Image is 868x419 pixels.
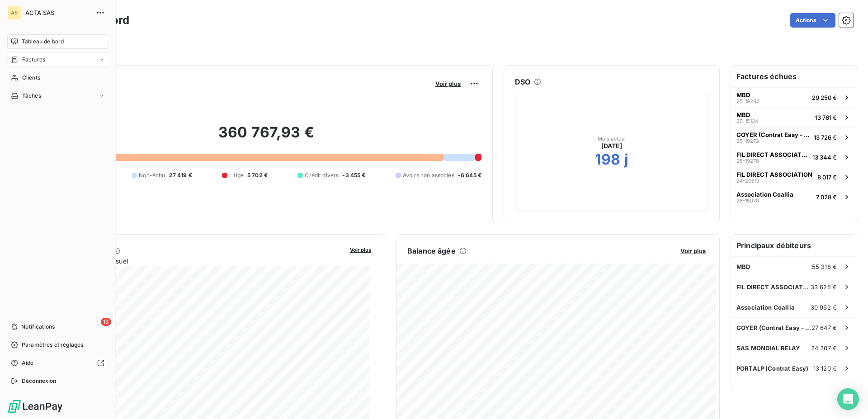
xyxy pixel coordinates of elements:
span: 25-19282 [736,99,759,104]
button: Actions [790,13,835,28]
span: 13 120 € [813,365,837,372]
h6: Principaux débiteurs [731,235,857,256]
h2: 360 767,93 € [51,123,481,151]
button: FIL DIRECT ASSOCIATION25-1927813 344 € [731,147,857,167]
span: 13 344 € [812,154,837,161]
span: [DATE] [601,141,623,151]
span: Association Coallia [736,191,793,198]
span: FIL DIRECT ASSOCIATION [736,171,812,178]
span: Notifications [21,323,55,331]
span: Factures [22,56,45,64]
span: Déconnexion [22,377,57,385]
span: Voir plus [680,247,706,254]
div: Open Intercom Messenger [837,388,859,410]
span: 55 318 € [812,263,837,270]
img: Logo LeanPay [7,399,63,414]
span: Voir plus [350,247,371,253]
span: MBD [736,263,750,270]
button: FIL DIRECT ASSOCIATION24-205138 017 € [731,167,857,187]
span: GOYER (Contrat Easy - Thérorème) [736,324,811,331]
span: MBD [736,111,750,118]
span: Avoirs non associés [403,171,454,179]
span: 25-15134 [736,118,758,124]
span: PORTALP (Contrat Easy) [736,365,808,372]
button: Voir plus [678,247,708,255]
span: 8 017 € [817,174,837,181]
span: Mois actuel [598,136,626,141]
button: Voir plus [433,80,463,88]
span: Tableau de bord [22,38,64,46]
button: MBD25-1513413 761 € [731,107,857,127]
span: 13 [101,318,111,326]
button: GOYER (Contrat Easy - Thérorème)25-1927213 726 € [731,127,857,147]
span: Litige [229,171,244,179]
span: 27 419 € [169,171,192,179]
span: Chiffre d'affaires mensuel [51,256,344,266]
span: Clients [22,74,40,82]
span: Paramètres et réglages [22,341,83,349]
span: FIL DIRECT ASSOCIATION [736,283,811,291]
span: -6 645 € [458,171,481,179]
button: Voir plus [347,245,374,254]
span: GOYER (Contrat Easy - Thérorème) [736,131,810,138]
button: Association Coallia25-150707 028 € [731,187,857,207]
span: Non-échu [139,171,165,179]
span: 29 250 € [812,94,837,101]
span: 25-15070 [736,198,759,203]
span: ACTA SAS [25,9,90,16]
h6: DSO [515,76,530,87]
h6: Balance âgée [407,245,456,256]
span: 25-19272 [736,138,759,144]
span: Association Coallia [736,304,795,311]
button: MBD25-1928229 250 € [731,87,857,107]
h2: j [624,151,628,169]
span: 13 726 € [814,134,837,141]
span: SAS MONDIAL RELAY [736,344,801,352]
span: 24-20513 [736,178,759,184]
span: Aide [22,359,34,367]
h2: 198 [595,151,620,169]
span: Tâches [22,92,41,100]
span: 13 761 € [815,114,837,121]
span: 5 702 € [247,171,268,179]
span: 30 962 € [811,304,837,311]
a: Aide [7,356,108,370]
span: 24 207 € [811,344,837,352]
span: 7 028 € [816,193,837,201]
span: 27 647 € [811,324,837,331]
h6: Factures échues [731,66,857,87]
span: -3 455 € [342,171,365,179]
span: FIL DIRECT ASSOCIATION [736,151,809,158]
span: 33 625 € [811,283,837,291]
span: Voir plus [435,80,461,87]
span: MBD [736,91,750,99]
div: AS [7,5,22,20]
span: Crédit divers [305,171,339,179]
span: 25-19278 [736,158,759,164]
